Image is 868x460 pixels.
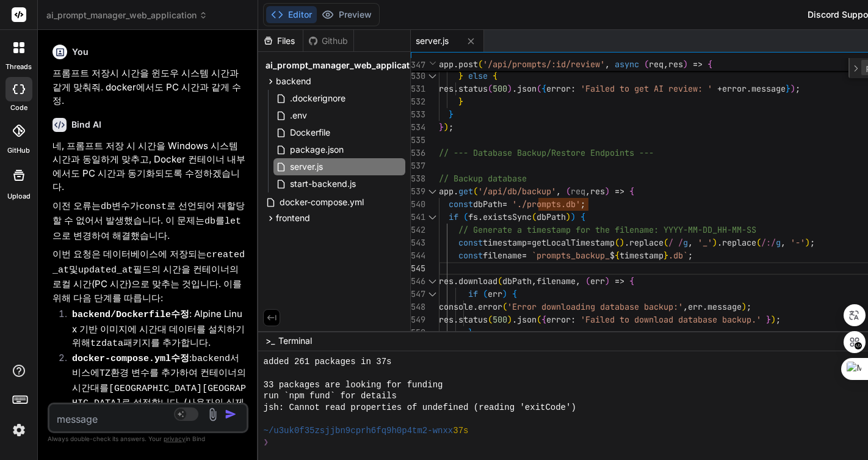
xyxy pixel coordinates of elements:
[717,83,722,94] span: +
[761,237,776,248] span: /:/
[62,307,246,351] li: : Alpine Linux 기반 이미지에 시간대 데이터를 설치하기 위해 패키지를 추가합니다.
[458,314,488,325] span: status
[263,402,576,414] span: jsh: Cannot read properties of undefined (reading 'exitCode')
[266,59,423,71] span: ai_prompt_manager_web_application
[473,199,502,210] span: dbPath
[72,384,246,409] code: [GEOGRAPHIC_DATA][GEOGRAPHIC_DATA]
[478,186,556,197] span: '/api/db/backup'
[263,390,396,402] span: run `npm fund` for details
[532,237,615,248] span: getLocalTimestamp
[411,82,423,95] div: 531
[795,83,800,94] span: ;
[805,237,810,248] span: )
[454,314,458,325] span: .
[424,288,440,301] div: Click to collapse the range.
[707,301,742,312] span: message
[590,276,605,287] span: err
[276,212,310,224] span: frontend
[439,83,454,94] span: res
[483,237,527,248] span: timestamp
[439,147,654,158] span: // --- Database Backup/Restore Endpoints ---
[317,6,377,23] button: Preview
[537,314,541,325] span: (
[517,314,537,325] span: json
[722,237,756,248] span: replace
[502,199,507,210] span: =
[668,237,683,248] span: / /
[512,83,517,94] span: .
[580,211,585,222] span: {
[615,250,620,261] span: {
[507,314,512,325] span: )
[610,250,615,261] span: $
[493,83,507,94] span: 500
[411,236,423,249] div: 543
[502,288,507,299] span: )
[52,67,246,108] p: 프롬프트 저장시 시간을 윈도우 시스템 시간과 같게 맞춰줘. docker에서도 PC 시간과 같게 수정.
[411,121,423,134] div: 534
[488,314,493,325] span: (
[458,224,703,235] span: // Generate a timestamp for the filename: YYYY-MM-
[546,83,571,94] span: error
[786,83,790,94] span: }
[585,186,590,197] span: ,
[683,59,688,70] span: )
[742,301,747,312] span: )
[747,301,751,312] span: ;
[620,250,664,261] span: timestamp
[101,202,112,212] code: db
[289,159,324,174] span: server.js
[72,354,171,364] code: docker-compose.yml
[546,314,571,325] span: error
[289,91,347,106] span: .dockerignore
[537,276,576,287] span: filename
[458,96,463,107] span: }
[507,301,683,312] span: 'Error downloading database backup:'
[537,211,566,222] span: dbPath
[449,109,454,120] span: }
[488,288,502,299] span: err
[664,250,668,261] span: }
[850,58,861,78] div: Toggle Replace
[52,139,246,194] p: 네, 프롬프트 저장 시 시간을 Windows 시스템 시간과 동일하게 맞추고, Docker 컨테이너 내부에서도 PC 시간과 동기화되도록 수정하겠습니다.
[512,199,527,210] span: './
[439,314,454,325] span: res
[458,186,473,197] span: get
[48,433,248,445] p: Always double-check its answers. Your in Bind
[439,301,473,312] span: console
[541,83,546,94] span: {
[72,308,189,319] strong: 수정
[411,211,423,224] div: 541
[263,425,453,437] span: ~/u3uk0f35zsjjbn9cprh6fq9h0p4tm2-wnxx
[411,288,423,301] div: 547
[411,108,423,121] div: 533
[585,276,590,287] span: (
[458,250,483,261] span: const
[571,186,585,197] span: req
[263,437,269,448] span: ❯
[512,314,517,325] span: .
[458,237,483,248] span: const
[537,83,541,94] span: (
[458,59,478,70] span: post
[590,186,605,197] span: res
[278,195,365,210] span: docker-compose.yml
[453,425,468,437] span: 37s
[605,59,610,70] span: ,
[502,276,532,287] span: dbPath
[71,119,101,131] h6: Bind AI
[99,368,110,379] code: TZ
[411,301,423,313] div: 548
[411,249,423,262] div: 544
[411,185,423,198] div: 539
[688,250,693,261] span: ;
[717,237,722,248] span: .
[411,147,423,159] div: 536
[615,237,620,248] span: (
[747,83,751,94] span: .
[580,199,585,210] span: ;
[204,216,215,227] code: db
[424,185,440,198] div: Click to collapse the range.
[644,59,649,70] span: (
[411,326,423,339] div: 550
